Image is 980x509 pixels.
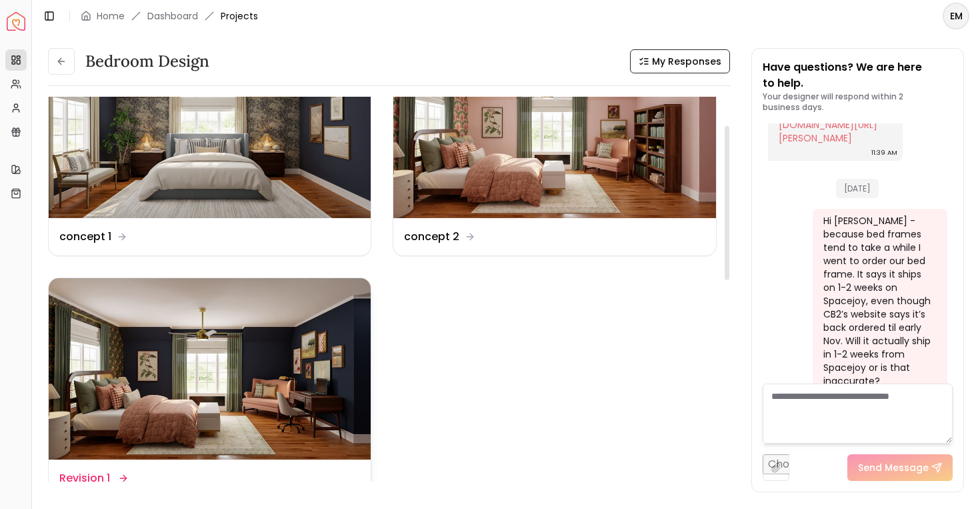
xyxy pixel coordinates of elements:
[7,12,25,31] img: Spacejoy Logo
[630,49,730,73] button: My Responses
[221,9,258,23] span: Projects
[944,4,968,28] span: EM
[393,36,716,256] a: concept 2concept 2
[823,214,934,388] div: Hi [PERSON_NAME] - because bed frames tend to take a while I went to order our bed frame. It says...
[48,278,371,498] a: Revision 1Revision 1
[393,37,715,218] img: concept 2
[7,12,25,31] a: Spacejoy
[49,37,371,218] img: concept 1
[836,179,879,198] span: [DATE]
[81,9,258,23] nav: breadcrumb
[652,55,721,68] span: My Responses
[97,9,125,23] a: Home
[763,91,953,113] p: Your designer will respond within 2 business days.
[943,3,969,29] button: EM
[871,146,897,159] div: 11:39 AM
[49,278,371,460] img: Revision 1
[85,51,209,72] h3: Bedroom design
[147,9,198,23] a: Dashboard
[779,118,877,145] a: [DOMAIN_NAME][URL][PERSON_NAME]
[404,229,459,245] dd: concept 2
[59,470,110,486] dd: Revision 1
[59,229,111,245] dd: concept 1
[48,36,371,256] a: concept 1concept 1
[763,59,953,91] p: Have questions? We are here to help.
